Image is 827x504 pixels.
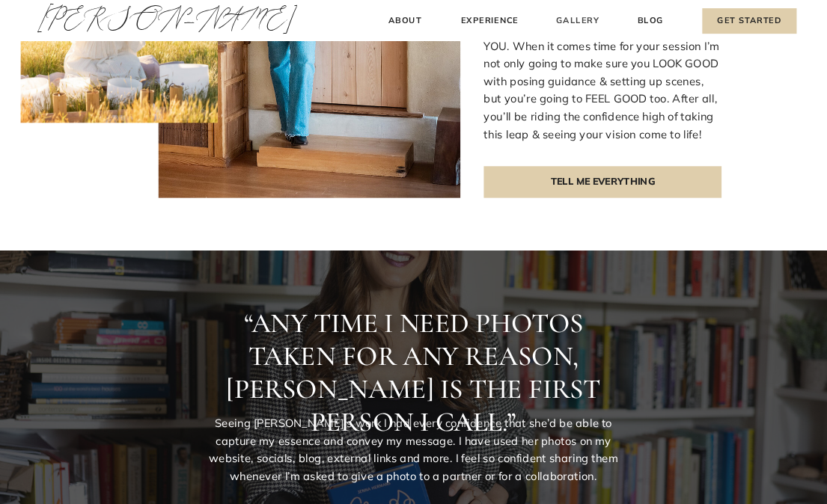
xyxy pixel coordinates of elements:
[198,414,629,488] h3: Seeing [PERSON_NAME]’s work I had every confidence that she’d be able to capture my essence and c...
[635,13,666,28] a: Blog
[483,167,721,198] a: TELL ME EVERYTHING
[385,13,425,28] a: About
[459,13,520,28] a: Experience
[186,307,642,406] h3: “Any time I need photos taken for any reason, [PERSON_NAME] is the first person I call.”
[555,13,601,28] a: Gallery
[702,8,796,34] a: Get Started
